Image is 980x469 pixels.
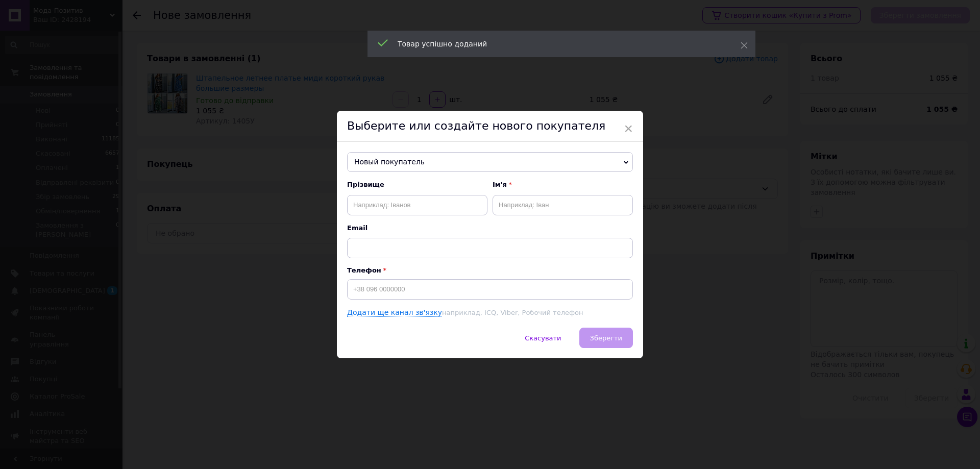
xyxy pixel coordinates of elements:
[347,195,487,215] input: Наприклад: Іванов
[398,39,715,49] div: Товар успішно доданий
[442,309,583,316] span: наприклад, ICQ, Viber, Робочий телефон
[347,224,633,233] span: Email
[525,334,561,342] span: Скасувати
[493,195,633,215] input: Наприклад: Іван
[624,120,633,137] span: ×
[493,180,633,189] span: Ім'я
[347,152,633,172] span: Новый покупатель
[347,180,487,189] span: Прізвище
[347,308,442,317] a: Додати ще канал зв'язку
[347,266,633,274] p: Телефон
[347,279,633,300] input: +38 096 0000000
[337,111,643,142] div: Выберите или создайте нового покупателя
[514,328,572,348] button: Скасувати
